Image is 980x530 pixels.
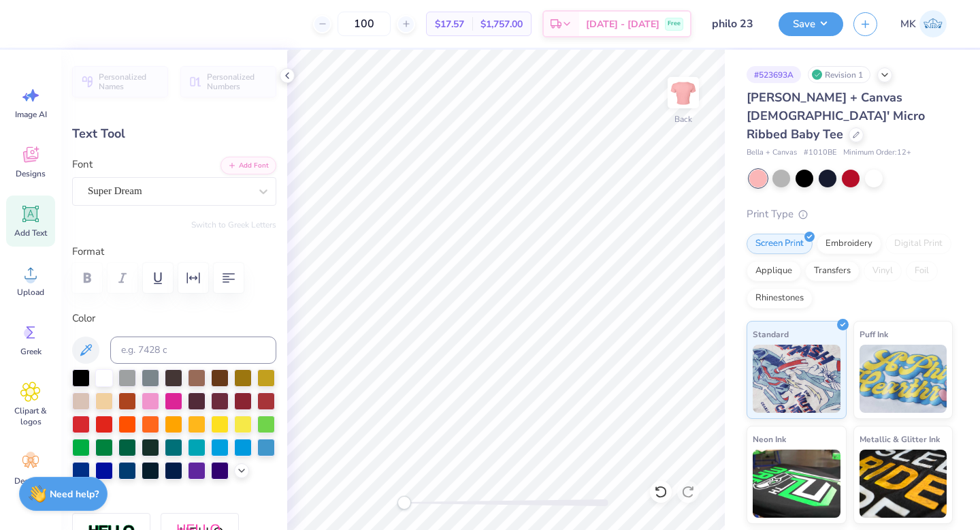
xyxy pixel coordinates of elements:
span: Upload [17,287,44,298]
img: Standard [753,345,840,413]
label: Color [72,311,276,326]
span: MK [900,16,916,32]
span: Add Text [14,228,47,238]
label: Font [72,157,93,172]
div: Transfers [805,261,860,281]
div: Embroidery [817,234,881,254]
span: Free [668,19,681,29]
div: Text Tool [72,125,276,143]
div: Revision 1 [808,66,870,83]
div: Back [674,113,692,125]
div: Rhinestones [747,288,813,309]
div: Foil [906,261,938,281]
span: Decorate [14,476,47,486]
span: Minimum Order: 12 + [843,147,911,159]
span: $1,757.00 [480,17,523,31]
div: Vinyl [864,261,902,281]
button: Add Font [220,157,276,174]
div: Digital Print [885,234,951,254]
img: Metallic & Glitter Ink [860,450,947,518]
button: Switch to Greek Letters [191,219,276,230]
label: Format [72,244,276,260]
div: # 523693A [747,66,801,83]
span: Standard [753,327,789,341]
div: Print Type [747,206,953,222]
span: Personalized Numbers [207,72,268,91]
span: $17.57 [435,17,464,31]
div: Screen Print [747,234,813,254]
a: MK [894,10,953,37]
input: e.g. 7428 c [110,337,276,364]
span: Greek [20,346,42,357]
img: Neon Ink [753,450,840,518]
strong: Need help? [50,488,99,501]
input: Untitled Design [702,10,768,37]
span: Clipart & logos [8,405,53,427]
span: [DATE] - [DATE] [586,17,659,31]
span: Image AI [15,109,47,120]
img: Meredith Kessler [919,10,947,37]
div: Accessibility label [397,496,411,510]
img: Puff Ink [860,345,947,413]
span: Neon Ink [753,432,786,446]
span: Designs [16,168,46,179]
span: Puff Ink [860,327,888,341]
button: Personalized Names [72,66,168,97]
img: Back [670,79,697,106]
span: # 1010BE [804,147,836,159]
span: Bella + Canvas [747,147,797,159]
div: Applique [747,261,801,281]
span: Personalized Names [99,72,160,91]
button: Personalized Numbers [180,66,276,97]
input: – – [338,12,391,36]
span: [PERSON_NAME] + Canvas [DEMOGRAPHIC_DATA]' Micro Ribbed Baby Tee [747,89,925,142]
span: Metallic & Glitter Ink [860,432,940,446]
button: Save [779,12,843,36]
